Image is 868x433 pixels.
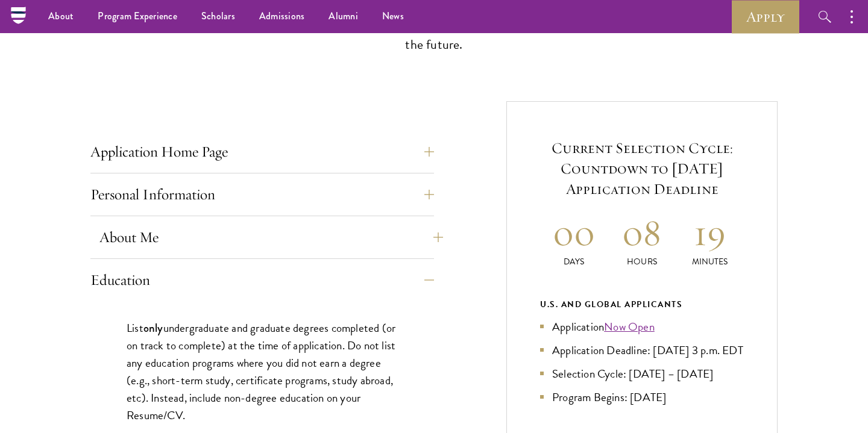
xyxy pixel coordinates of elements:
p: Days [540,255,608,268]
div: U.S. and Global Applicants [540,297,744,312]
strong: only [143,320,163,336]
p: List undergraduate and graduate degrees completed (or on track to complete) at the time of applic... [127,319,398,424]
p: Minutes [676,255,744,268]
li: Application Deadline: [DATE] 3 p.m. EDT [540,341,744,359]
h2: 08 [608,210,676,255]
button: About Me [99,223,443,252]
li: Program Begins: [DATE] [540,388,744,406]
h5: Current Selection Cycle: Countdown to [DATE] Application Deadline [540,138,744,199]
h2: 00 [540,210,608,255]
li: Application [540,318,744,335]
h2: 19 [676,210,744,255]
li: Selection Cycle: [DATE] – [DATE] [540,365,744,382]
button: Application Home Page [90,137,434,166]
a: Now Open [604,318,655,335]
button: Education [90,266,434,294]
p: Take the first step toward joining a global community that will shape the future. [247,11,621,56]
p: Hours [608,255,676,268]
button: Personal Information [90,180,434,209]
